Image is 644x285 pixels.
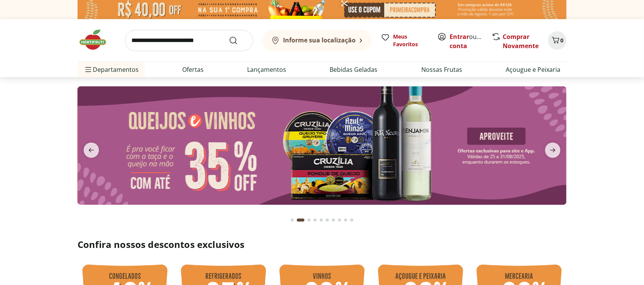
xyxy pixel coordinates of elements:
[330,211,337,229] button: Go to page 7 from fs-carousel
[84,60,139,79] span: Departamentos
[548,31,566,50] button: Carrinho
[78,142,105,158] button: previous
[324,211,330,229] button: Go to page 6 from fs-carousel
[283,36,356,44] b: Informe sua localização
[349,211,355,229] button: Go to page 10 from fs-carousel
[78,238,566,251] h2: Confira nossos descontos exclusivos
[84,60,93,79] button: Menu
[318,211,324,229] button: Go to page 5 from fs-carousel
[289,211,295,229] button: Go to page 1 from fs-carousel
[337,211,343,229] button: Go to page 8 from fs-carousel
[306,211,312,229] button: Go to page 3 from fs-carousel
[262,30,372,51] button: Informe sua localização
[560,37,563,44] span: 0
[343,211,349,229] button: Go to page 9 from fs-carousel
[125,30,253,51] input: search
[503,32,539,50] a: Comprar Novamente
[381,33,428,48] a: Meus Favoritos
[450,32,469,41] a: Entrar
[247,65,286,74] a: Lançamentos
[229,36,247,45] button: Submit Search
[450,32,484,50] span: ou
[539,142,566,158] button: next
[450,32,492,50] a: Criar conta
[506,65,560,74] a: Açougue e Peixaria
[312,211,318,229] button: Go to page 4 from fs-carousel
[393,33,428,48] span: Meus Favoritos
[330,65,378,74] a: Bebidas Geladas
[295,211,306,229] button: Current page from fs-carousel
[78,86,566,205] img: queijos e vinhos
[78,28,116,51] img: Hortifruti
[421,65,462,74] a: Nossas Frutas
[182,65,204,74] a: Ofertas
